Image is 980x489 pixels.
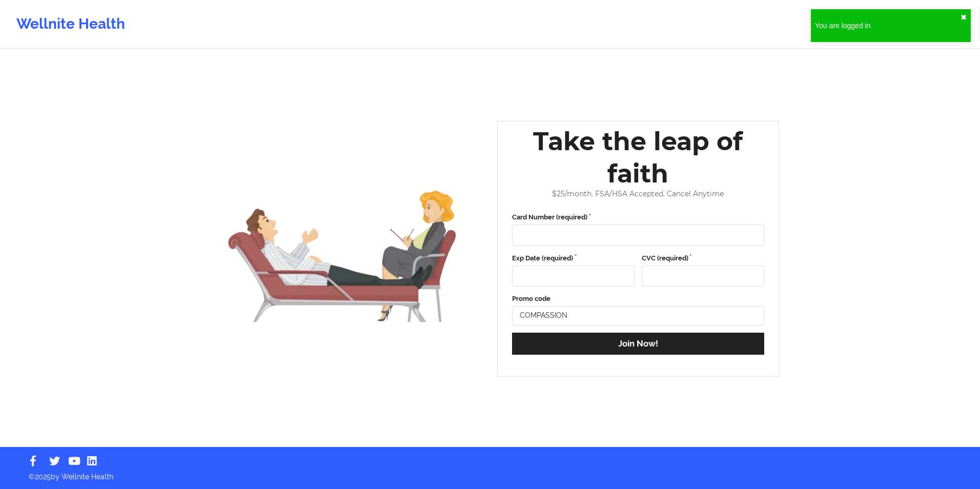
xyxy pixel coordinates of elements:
label: Promo code [512,294,764,304]
div: $ 25 /month. FSA/HSA Accepted. Cancel Anytime [505,190,771,198]
p: © 2025 by Wellnite Health [22,464,958,482]
label: Card Number (required) [512,212,764,222]
button: Join Now! [512,333,764,355]
iframe: Secure card number input frame [518,231,758,240]
label: Exp Date (required) [512,253,635,263]
label: CVC (required) [642,253,764,263]
button: close [961,13,967,22]
div: Take the leap of faith [505,125,771,190]
iframe: Secure CVC input frame [648,272,758,280]
img: wellnite-stripe-payment-hero_200.07efaa51.png [209,153,476,344]
input: Enter promo code [512,306,764,325]
iframe: Secure expiration date input frame [518,272,628,280]
div: You are logged in [815,21,961,31]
